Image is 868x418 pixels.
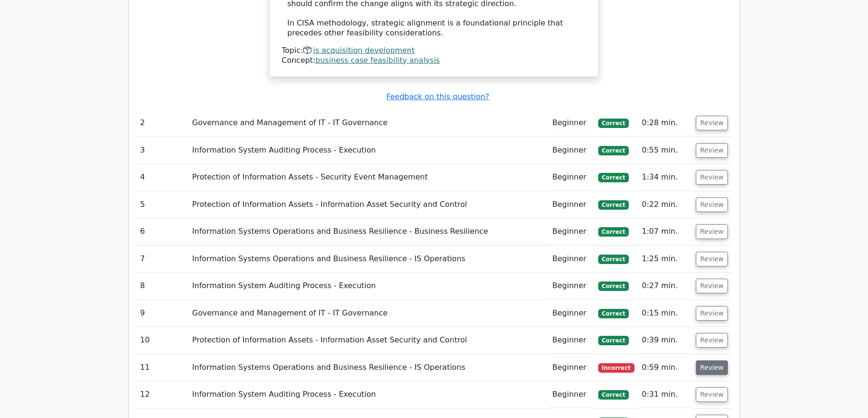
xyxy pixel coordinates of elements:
td: 0:59 min. [638,354,692,381]
td: 0:55 min. [638,137,692,164]
td: Protection of Information Assets - Information Asset Security and Control [188,327,548,354]
td: 0:28 min. [638,110,692,136]
td: 12 [136,381,188,408]
td: Information Systems Operations and Business Resilience - Business Resilience [188,218,548,245]
td: 0:27 min. [638,273,692,299]
td: Beginner [549,218,594,245]
td: 1:34 min. [638,164,692,191]
td: Governance and Management of IT - IT Governance [188,110,548,136]
a: Feedback on this question? [386,92,489,101]
td: Beginner [549,300,594,327]
span: Correct [598,119,629,128]
td: 11 [136,354,188,381]
button: Review [696,279,728,293]
a: business case feasibility analysis [316,56,440,65]
td: Beginner [549,110,594,136]
td: Information System Auditing Process - Execution [188,381,548,408]
td: Beginner [549,164,594,191]
td: 6 [136,218,188,245]
td: Beginner [549,191,594,218]
span: Correct [598,227,629,237]
a: is acquisition development [313,46,415,55]
td: 0:39 min. [638,327,692,354]
td: Beginner [549,137,594,164]
td: Information Systems Operations and Business Resilience - IS Operations [188,246,548,273]
td: Protection of Information Assets - Information Asset Security and Control [188,191,548,218]
span: Correct [598,146,629,155]
div: Concept: [282,56,586,66]
td: Governance and Management of IT - IT Governance [188,300,548,327]
td: 0:22 min. [638,191,692,218]
span: Correct [598,173,629,182]
button: Review [696,306,728,321]
span: Correct [598,309,629,318]
td: 2 [136,110,188,136]
span: Correct [598,255,629,264]
button: Review [696,170,728,185]
span: Incorrect [598,363,634,373]
button: Review [696,387,728,402]
span: Correct [598,200,629,210]
td: 1:07 min. [638,218,692,245]
td: Beginner [549,246,594,273]
td: Information System Auditing Process - Execution [188,273,548,299]
button: Review [696,116,728,130]
td: Beginner [549,273,594,299]
span: Correct [598,390,629,400]
td: 7 [136,246,188,273]
td: 5 [136,191,188,218]
td: Information System Auditing Process - Execution [188,137,548,164]
td: 3 [136,137,188,164]
span: Correct [598,282,629,291]
button: Review [696,333,728,348]
button: Review [696,252,728,266]
td: Beginner [549,354,594,381]
td: Information Systems Operations and Business Resilience - IS Operations [188,354,548,381]
td: 9 [136,300,188,327]
td: 0:15 min. [638,300,692,327]
td: Beginner [549,381,594,408]
td: Beginner [549,327,594,354]
button: Review [696,360,728,375]
div: Topic: [282,46,586,56]
button: Review [696,224,728,239]
button: Review [696,143,728,158]
button: Review [696,197,728,212]
td: 4 [136,164,188,191]
td: 10 [136,327,188,354]
td: 0:31 min. [638,381,692,408]
td: Protection of Information Assets - Security Event Management [188,164,548,191]
td: 8 [136,273,188,299]
span: Correct [598,336,629,345]
td: 1:25 min. [638,246,692,273]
